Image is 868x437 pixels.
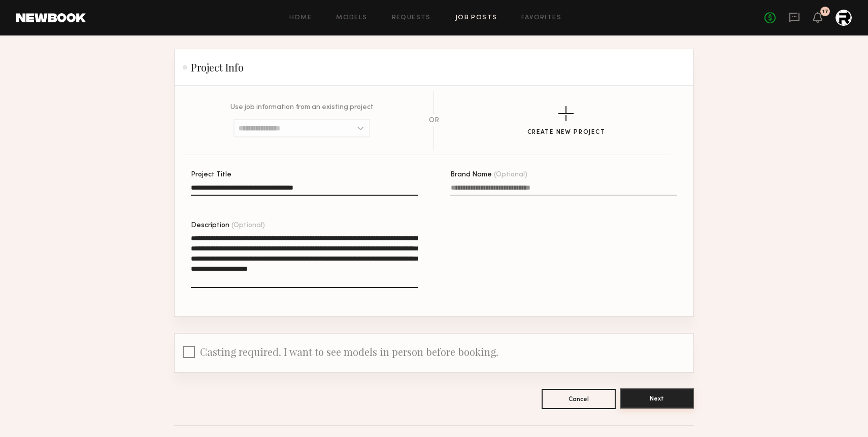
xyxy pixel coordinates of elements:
button: Create New Project [527,106,606,136]
span: Casting required. I want to see models in person before booking. [200,345,498,358]
input: Brand Name(Optional) [450,184,677,196]
div: Create New Project [527,129,606,136]
div: Project Title [191,171,418,178]
span: (Optional) [231,222,265,229]
input: Project Title [191,184,418,196]
span: (Optional) [494,171,527,178]
a: Models [336,15,367,21]
a: Job Posts [455,15,497,21]
div: Brand Name [450,171,677,178]
div: Description [191,222,418,229]
div: 17 [822,9,828,15]
textarea: Description(Optional) [191,233,418,288]
h2: Project Info [183,61,244,74]
a: Favorites [521,15,561,21]
div: OR [429,117,439,124]
button: Next [620,388,694,409]
p: Use job information from an existing project [230,104,374,111]
button: Cancel [542,389,616,409]
a: Requests [392,15,431,21]
a: Home [289,15,312,21]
